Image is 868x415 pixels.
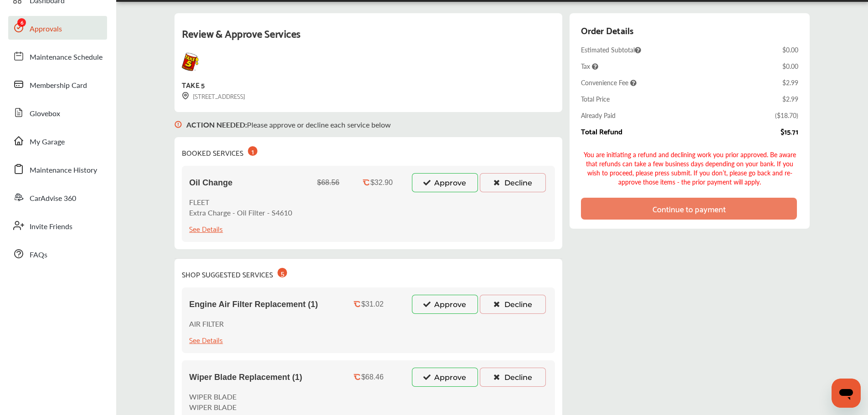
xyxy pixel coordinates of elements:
[412,295,478,314] button: Approve
[361,300,384,308] div: $31.02
[581,78,637,87] span: Convenience Fee
[30,80,87,92] span: Membership Card
[182,92,189,100] img: svg+xml;base64,PHN2ZyB3aWR0aD0iMTYiIGhlaWdodD0iMTciIHZpZXdCb3g9IjAgMCAxNiAxNyIgZmlsbD0ibm9uZSIgeG...
[30,193,76,205] span: CarAdvise 360
[30,23,62,35] span: Approvals
[189,300,318,309] span: Engine Air Filter Replacement (1)
[189,333,223,346] div: See Details
[581,94,610,103] div: Total Price
[8,44,107,68] a: Maintenance Schedule
[186,119,247,130] b: ACTION NEEDED :
[182,91,245,101] div: [STREET_ADDRESS]
[480,368,546,387] button: Decline
[361,373,384,381] div: $68.46
[8,242,107,266] a: FAQs
[30,136,65,148] span: My Garage
[189,391,236,402] p: WIPER BLADE
[782,61,798,71] div: $0.00
[781,127,798,135] div: $15.71
[370,179,393,187] div: $32.90
[775,111,798,120] div: ( $18.70 )
[182,24,555,53] div: Review & Approve Services
[30,249,47,261] span: FAQs
[30,51,103,63] span: Maintenance Schedule
[581,61,598,71] span: Tax
[581,111,616,120] div: Already Paid
[782,94,798,103] div: $2.99
[175,112,182,137] img: svg+xml;base64,PHN2ZyB3aWR0aD0iMTYiIGhlaWdodD0iMTciIHZpZXdCb3g9IjAgMCAxNiAxNyIgZmlsbD0ibm9uZSIgeG...
[30,108,60,120] span: Glovebox
[412,368,478,387] button: Approve
[189,402,236,412] p: WIPER BLADE
[189,207,292,218] p: Extra Charge - Oil Filter - S4610
[412,173,478,192] button: Approve
[182,144,257,159] div: BOOKED SERVICES
[832,379,861,408] iframe: Button to launch messaging window
[189,178,232,188] span: Oil Change
[182,266,287,280] div: SHOP SUGGESTED SERVICES
[480,295,546,314] button: Decline
[277,268,287,277] div: 5
[480,173,546,192] button: Decline
[782,45,798,54] div: $0.00
[782,78,798,87] div: $2.99
[8,129,107,153] a: My Garage
[8,72,107,96] a: Membership Card
[189,197,292,207] p: FLEET
[189,318,224,329] p: AIR FILTER
[652,204,726,213] div: Continue to payment
[8,185,107,209] a: CarAdvise 360
[8,101,107,124] a: Glovebox
[8,157,107,181] a: Maintenance History
[581,127,622,135] div: Total Refund
[182,78,204,91] div: TAKE 5
[189,222,223,235] div: See Details
[581,22,633,38] div: Order Details
[8,214,107,237] a: Invite Friends
[317,179,339,187] div: $68.56
[30,221,72,233] span: Invite Friends
[8,16,107,40] a: Approvals
[182,53,199,71] img: logo-take5.png
[189,373,302,382] span: Wiper Blade Replacement (1)
[186,119,391,130] p: Please approve or decline each service below
[581,150,798,186] div: You are initiating a refund and declining work you prior approved. Be aware that refunds can take...
[581,45,641,54] span: Estimated Subtotal
[248,146,257,156] div: 1
[30,164,97,176] span: Maintenance History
